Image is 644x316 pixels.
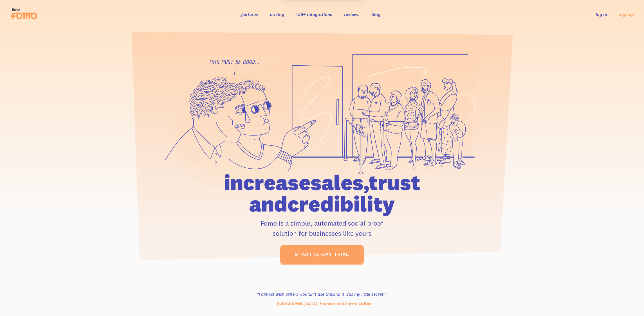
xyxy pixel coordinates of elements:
a: sign up [619,12,634,17]
p: — [GEOGRAPHIC_DATA], founder at Stiletto Coffee [245,301,398,307]
p: Fomo is a simple, automated social proof solution for businesses like yours [192,218,452,238]
a: features [241,12,258,17]
a: 106+ integrations [296,12,332,17]
a: reviews [344,12,360,17]
a: blog [371,12,380,17]
h1: increase sales, trust and credibility [192,172,452,215]
a: pricing [270,12,284,17]
h3: “I almost wish others wouldn't use this and it was my little secret.” [245,291,398,297]
a: log in [596,12,607,17]
a: start 14-day trial [280,245,364,264]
